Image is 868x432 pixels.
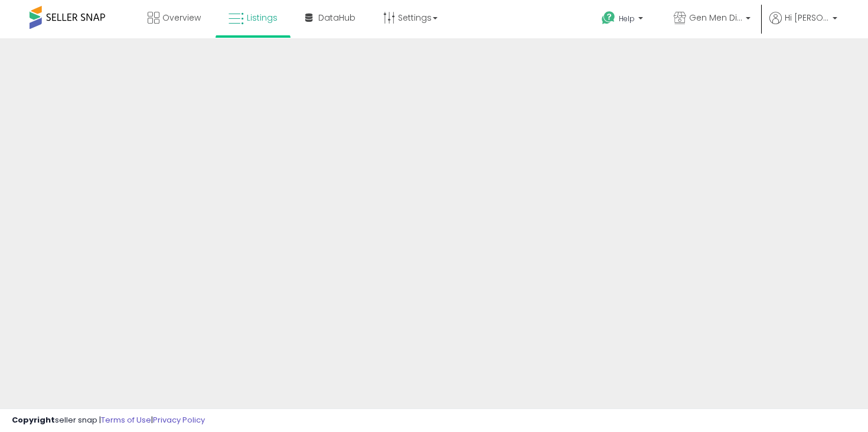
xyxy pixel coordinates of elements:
[769,12,837,38] a: Hi [PERSON_NAME]
[689,12,742,24] span: Gen Men Distributor
[162,12,201,24] span: Overview
[601,11,616,25] i: Get Help
[153,414,205,426] a: Privacy Policy
[318,12,355,24] span: DataHub
[592,2,655,38] a: Help
[785,12,829,24] span: Hi [PERSON_NAME]
[247,12,278,24] span: Listings
[101,414,151,426] a: Terms of Use
[12,414,55,426] strong: Copyright
[619,14,635,24] span: Help
[12,415,205,426] div: seller snap | |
